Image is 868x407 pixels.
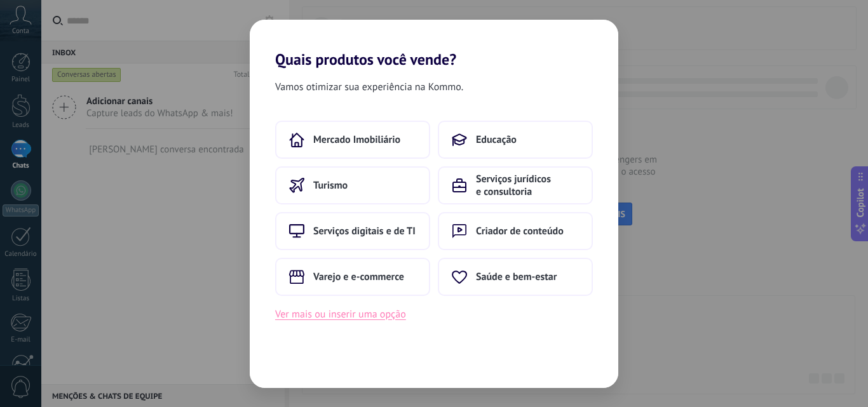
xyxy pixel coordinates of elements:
[313,133,400,146] span: Mercado Imobiliário
[275,121,430,159] button: Mercado Imobiliário
[438,258,593,296] button: Saúde e bem-estar
[275,258,430,296] button: Varejo e e-commerce
[275,306,406,323] button: Ver mais ou inserir uma opção
[275,212,430,250] button: Serviços digitais e de TI
[250,20,618,69] h2: Quais produtos você vende?
[438,212,593,250] button: Criador de conteúdo
[476,173,579,198] span: Serviços jurídicos e consultoria
[476,133,517,146] span: Educação
[476,225,564,237] span: Criador de conteúdo
[313,270,404,283] span: Varejo e e-commerce
[275,166,430,204] button: Turismo
[275,79,463,95] span: Vamos otimizar sua experiência na Kommo.
[313,225,416,237] span: Serviços digitais e de TI
[476,270,557,283] span: Saúde e bem-estar
[438,166,593,204] button: Serviços jurídicos e consultoria
[438,121,593,159] button: Educação
[313,179,348,192] span: Turismo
